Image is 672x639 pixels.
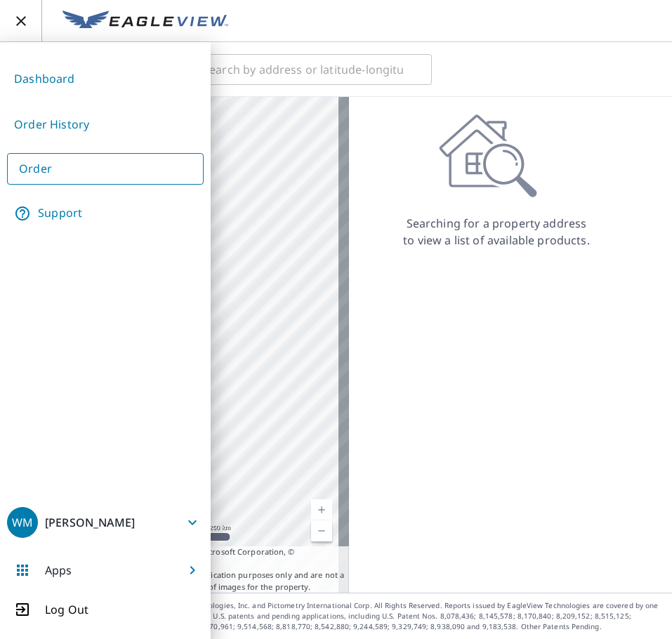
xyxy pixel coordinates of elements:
p: Apps [45,562,72,579]
a: Support [7,196,204,231]
p: © 2025 Eagle View Technologies, Inc. and Pictometry International Corp. All Rights Reserved. Repo... [121,600,665,632]
button: Log Out [7,601,204,618]
button: Apps [7,553,204,587]
p: Searching for a property address to view a list of available products. [402,215,591,249]
img: EV Logo [62,11,228,32]
p: Log Out [45,601,88,618]
p: [PERSON_NAME] [45,515,135,530]
a: Order [7,153,204,185]
a: Current Level 5, Zoom Out [311,520,332,541]
button: WM[PERSON_NAME] [7,506,204,539]
a: Order History [7,107,204,142]
div: WM [7,507,38,538]
a: Current Level 5, Zoom In [311,499,332,520]
a: Dashboard [7,62,204,96]
input: Search by address or latitude-longitude [203,50,403,89]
